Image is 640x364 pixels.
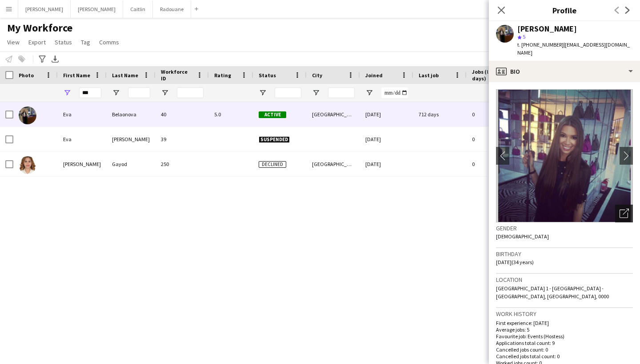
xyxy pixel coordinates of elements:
div: Eva [58,127,107,151]
a: Status [51,36,76,48]
img: Eva Belaonova [19,107,36,124]
span: Status [55,38,72,46]
div: 712 days [413,102,467,127]
div: Eva [58,102,107,127]
span: 5 [523,33,525,40]
span: Tag [81,38,90,46]
button: Open Filter Menu [259,89,267,97]
p: Cancelled jobs count: 0 [496,346,633,353]
div: [DATE] [360,102,413,127]
h3: Birthday [496,250,633,258]
p: Cancelled jobs total count: 0 [496,353,633,360]
p: Favourite job: Events (Hostess) [496,333,633,340]
button: Open Filter Menu [63,89,71,97]
span: City [312,72,322,79]
img: Eva Grace Gayod [19,156,36,174]
p: Average jobs: 5 [496,326,633,333]
span: Jobs (last 90 days) [472,68,508,82]
div: Belaonova [107,102,156,127]
a: Comms [96,36,123,48]
button: Open Filter Menu [112,89,120,97]
app-action-btn: Advanced filters [37,54,48,64]
div: [GEOGRAPHIC_DATA] [307,152,360,176]
span: View [7,38,20,46]
button: Open Filter Menu [312,89,320,97]
span: Joined [365,72,383,79]
span: Rating [214,72,231,79]
div: Open photos pop-in [615,205,633,222]
p: Applications total count: 9 [496,340,633,346]
input: Last Name Filter Input [128,87,150,98]
input: City Filter Input [328,87,355,98]
input: Workforce ID Filter Input [177,87,204,98]
div: [PERSON_NAME] [517,25,577,33]
span: Status [259,72,276,79]
h3: Work history [496,310,633,318]
div: 0 [467,152,524,176]
span: Active [259,111,286,118]
div: Gayod [107,152,156,176]
button: [PERSON_NAME] [71,0,123,18]
span: Declined [259,161,286,168]
button: Caitlin [123,0,153,18]
button: Open Filter Menu [161,89,169,97]
span: My Workforce [7,21,72,35]
div: [PERSON_NAME] [58,152,107,176]
div: Bio [489,61,640,82]
span: Workforce ID [161,68,193,82]
h3: Profile [489,4,640,16]
span: Last Name [112,72,138,79]
div: 40 [156,102,209,127]
div: [PERSON_NAME] [107,127,156,151]
span: First Name [63,72,90,79]
span: [DATE] (34 years) [496,259,534,265]
span: Export [28,38,46,46]
a: View [4,36,23,48]
div: 5.0 [209,102,253,127]
div: 0 [467,127,524,151]
div: [DATE] [360,152,413,176]
span: | [EMAIL_ADDRESS][DOMAIN_NAME] [517,41,630,56]
a: Tag [77,36,94,48]
h3: Gender [496,224,633,232]
button: [PERSON_NAME] [18,0,71,18]
div: 39 [156,127,209,151]
div: [GEOGRAPHIC_DATA] [307,102,360,127]
span: Last job [419,72,439,79]
input: Joined Filter Input [381,87,408,98]
span: Photo [19,72,34,79]
button: Open Filter Menu [365,89,373,97]
p: First experience: [DATE] [496,320,633,326]
span: [DEMOGRAPHIC_DATA] [496,233,549,240]
a: Export [25,36,49,48]
span: [GEOGRAPHIC_DATA] 1 - [GEOGRAPHIC_DATA] - [GEOGRAPHIC_DATA], [GEOGRAPHIC_DATA], 0000 [496,285,609,300]
input: First Name Filter Input [79,87,101,98]
span: Comms [99,38,119,46]
div: [DATE] [360,127,413,151]
img: Crew avatar or photo [496,89,633,222]
h3: Location [496,276,633,284]
div: 0 [467,102,524,127]
span: t. [PHONE_NUMBER] [517,41,564,48]
span: Suspended [259,136,290,143]
div: 250 [156,152,209,176]
button: Radouane [153,0,191,18]
input: Status Filter Input [275,87,301,98]
app-action-btn: Export XLSX [50,54,60,64]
